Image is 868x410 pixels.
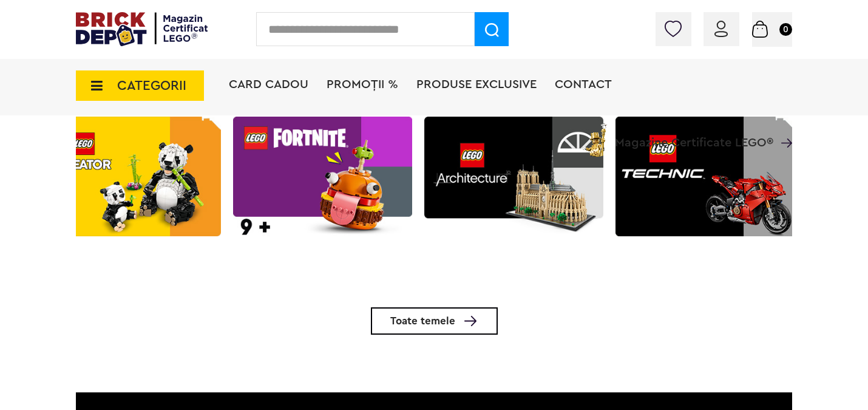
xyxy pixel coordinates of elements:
a: Magazine Certificate LEGO® [773,121,792,133]
img: LEGO Creator [42,100,221,253]
img: LEGO Fortnite [233,100,412,253]
small: 0 [779,23,792,36]
a: Produse exclusive [416,78,537,91]
span: CATEGORII [117,79,186,92]
a: Card Cadou [229,78,308,91]
img: LEGO Technic [615,100,795,253]
img: LEGO Architecture [424,100,603,253]
img: Toate temele [464,316,476,326]
a: Toate temele [371,307,498,335]
span: Toate temele [390,316,455,326]
span: Magazine Certificate LEGO® [615,121,773,149]
a: PROMOȚII % [327,78,398,91]
a: Contact [555,78,612,91]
